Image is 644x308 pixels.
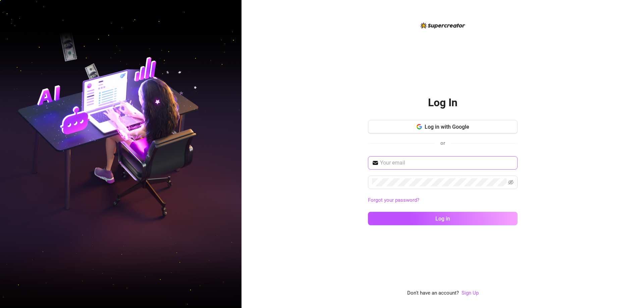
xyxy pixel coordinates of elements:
span: Log in [435,215,450,222]
span: eye-invisible [508,180,514,185]
img: logo-BBDzfeDw.svg [421,22,465,28]
a: Forgot your password? [368,197,419,203]
span: or [440,140,445,146]
a: Sign Up [462,289,479,297]
input: Your email [380,159,514,167]
button: Log in [368,212,518,225]
a: Forgot your password? [368,196,518,204]
span: Log in with Google [425,124,469,130]
h2: Log In [428,96,458,110]
button: Log in with Google [368,120,518,133]
span: Don't have an account? [407,289,459,297]
a: Sign Up [462,290,479,296]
